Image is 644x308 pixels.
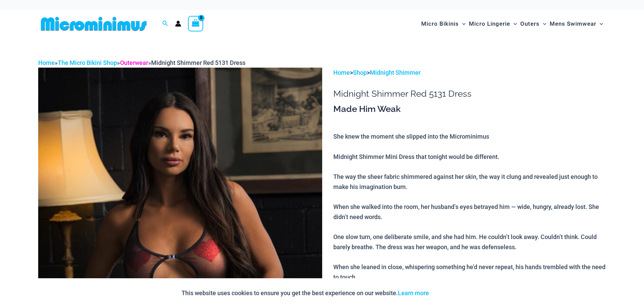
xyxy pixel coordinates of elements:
h1: Midnight Shimmer Red 5131 Dress [333,89,606,99]
span: Micro Bikinis [421,15,459,32]
a: The Micro Bikini Shop [58,59,117,66]
h3: Made Him Weak [333,103,606,115]
span: » » » [38,59,245,66]
span: Mens Swimwear [550,15,596,32]
span: Menu Toggle [459,15,466,32]
a: Account icon link [175,21,181,27]
p: > > [333,68,606,78]
a: Search icon link [162,20,168,28]
span: Micro Lingerie [469,15,510,32]
span: Midnight Shimmer Red 5131 Dress [151,59,245,66]
span: Menu Toggle [540,15,546,32]
a: Micro BikinisMenu ToggleMenu Toggle [420,14,467,34]
button: Accept [434,285,463,301]
a: Midnight Shimmer [370,69,421,76]
a: Outerwear [120,59,148,66]
a: Home [38,59,55,66]
a: Home [333,69,350,76]
nav: Site Navigation [419,13,606,35]
a: OutersMenu ToggleMenu Toggle [519,14,548,34]
a: View Shopping Cart, empty [188,16,204,31]
span: Outers [520,15,540,32]
span: Menu Toggle [596,15,603,32]
a: Shop [353,69,367,76]
img: MM SHOP LOGO FLAT [38,16,149,31]
p: This website uses cookies to ensure you get the best experience on our website. [182,288,429,298]
a: Mens SwimwearMenu ToggleMenu Toggle [548,14,605,34]
a: Micro LingerieMenu ToggleMenu Toggle [467,14,519,34]
span: Menu Toggle [510,15,517,32]
a: Learn more [398,289,429,297]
